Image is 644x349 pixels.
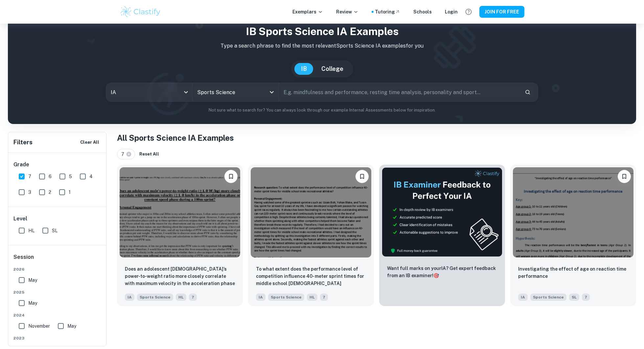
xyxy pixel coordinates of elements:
span: 2024 [13,312,102,318]
span: Sports Science [268,294,304,301]
span: 🎯 [433,273,439,278]
span: Sports Science [530,294,566,301]
span: 1 [69,189,71,196]
h1: All Sports Science IA Examples [117,132,636,144]
a: Schools [413,8,432,15]
button: College [315,63,350,75]
span: May [28,277,37,284]
input: E.g. mindfulness and performance, resting time analysis, personality and sport... [279,83,519,101]
a: Please log in to bookmark exemplarsDoes an adolescent male’s power-to-weight ratio more closely c... [117,165,243,306]
span: 2023 [13,335,102,341]
span: HL [28,227,34,234]
h6: Grade [13,161,102,169]
p: Type a search phrase to find the most relevant Sports Science IA examples for you [13,42,631,50]
span: May [67,322,76,330]
h6: Session [13,253,102,266]
span: 7 [121,151,127,158]
h6: Level [13,215,102,223]
a: Please log in to bookmark exemplarsTo what extent does the performance level of competition influ... [248,165,374,306]
button: Reset All [138,149,161,159]
span: 4 [89,173,93,180]
button: Please log in to bookmark exemplars [224,170,238,183]
span: 3 [28,189,31,196]
button: Clear All [79,137,101,147]
span: HL [307,294,317,301]
span: 2025 [13,289,102,295]
span: 7 [582,294,590,301]
button: Open [267,88,276,97]
span: 2026 [13,266,102,272]
p: Not sure what to search for? You can always look through our example Internal Assessments below f... [13,107,631,113]
span: 7 [189,294,197,301]
p: Does an adolescent male’s power-to-weight ratio more closely correlate with maximum velocity in t... [125,265,235,288]
span: 7 [28,173,31,180]
h1: IB Sports Science IA examples [13,24,631,39]
span: 7 [320,294,328,301]
a: Please log in to bookmark exemplarsInvestigating the effect of age on reaction time performanceIA... [510,165,636,306]
img: Thumbnail [382,167,502,257]
span: November [28,322,50,330]
span: May [28,299,37,307]
div: 7 [117,149,135,159]
button: IB [294,63,313,75]
a: Tutoring [375,8,400,15]
span: 6 [49,173,52,180]
span: 5 [69,173,72,180]
a: ThumbnailWant full marks on yourIA? Get expert feedback from an IB examiner! [379,165,505,306]
span: IA [125,294,134,301]
span: IA [518,294,528,301]
button: JOIN FOR FREE [479,6,524,18]
button: Please log in to bookmark exemplars [356,170,369,183]
p: Investigating the effect of age on reaction time performance [518,265,628,280]
button: Help and Feedback [463,6,474,17]
h6: Filters [13,138,33,147]
div: IA [106,83,192,101]
button: Search [522,87,533,98]
span: Sports Science [137,294,173,301]
a: Login [445,8,458,15]
img: Clastify logo [120,5,161,18]
p: Want full marks on your IA ? Get expert feedback from an IB examiner! [387,265,497,279]
img: Sports Science IA example thumbnail: Investigating the effect of age on react [513,167,633,257]
p: Review [336,8,358,15]
span: SL [52,227,57,234]
p: To what extent does the performance level of competition influence 40- meter sprint times for mid... [256,265,366,288]
span: HL [176,294,186,301]
img: Sports Science IA example thumbnail: Does an adolescent male’s power-to-weigh [120,167,240,257]
span: SL [569,294,579,301]
img: Sports Science IA example thumbnail: To what extent does the performance leve [251,167,371,257]
p: Exemplars [292,8,323,15]
button: Please log in to bookmark exemplars [618,170,631,183]
span: IA [256,294,265,301]
span: 2 [49,189,51,196]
